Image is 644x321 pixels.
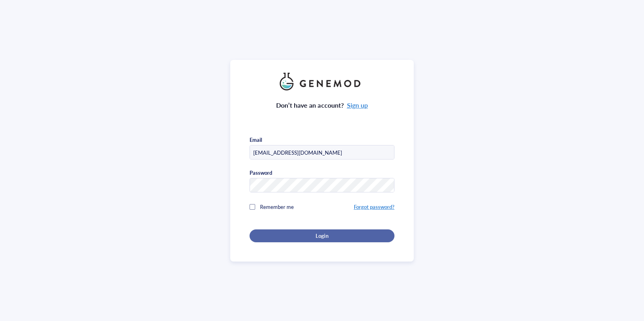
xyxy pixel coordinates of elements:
div: Don’t have an account? [276,100,368,110]
div: Password [250,169,272,176]
span: Remember me [260,203,294,211]
button: Login [250,229,394,242]
img: genemod_logo_light-BcqUzbGq.png [280,73,364,90]
span: Login [316,232,328,239]
a: Forgot password? [354,203,394,211]
div: Email [250,136,262,143]
a: Sign up [347,100,368,110]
